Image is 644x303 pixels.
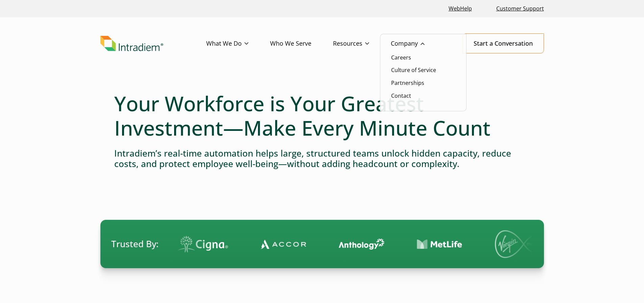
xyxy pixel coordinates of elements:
h4: Intradiem’s real-time automation helps large, structured teams unlock hidden capacity, reduce cos... [114,148,530,169]
img: Intradiem [100,36,163,51]
img: Contact Center Automation Accor Logo [257,239,302,249]
a: Link opens in a new window [446,1,475,16]
a: What We Do [206,34,270,53]
span: Trusted By: [111,238,159,250]
img: Contact Center Automation MetLife Logo [413,239,458,250]
a: Partnerships [391,79,424,87]
a: Customer Support [494,1,547,16]
a: Start a Conversation [462,33,544,53]
a: Company [391,34,446,53]
a: Careers [391,54,411,61]
a: Contact [391,92,411,99]
h1: Your Workforce is Your Greatest Investment—Make Every Minute Count [114,91,530,140]
a: Resources [333,34,391,53]
a: Culture of Service [391,66,436,74]
img: Virgin Media logo. [491,230,538,258]
a: Who We Serve [270,34,333,53]
a: Link to homepage of Intradiem [100,36,206,51]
